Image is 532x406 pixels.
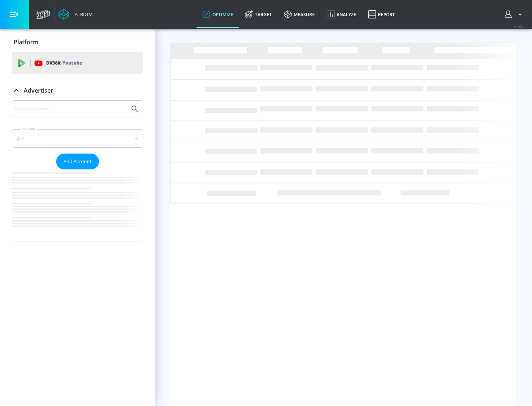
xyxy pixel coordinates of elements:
[58,9,93,20] a: Atrium
[12,52,143,74] div: DV360: Youtube
[56,154,99,169] button: Add Account
[239,1,278,28] a: Target
[24,86,53,94] p: Advertiser
[12,169,143,241] nav: list of Advertiser
[21,127,37,131] label: Sort By
[12,32,143,52] div: Platform
[14,38,38,46] p: Platform
[46,59,82,67] p: DV360:
[72,11,93,18] div: Atrium
[514,24,525,28] span: v 4.25.4
[64,157,92,166] span: Add Account
[15,104,127,114] input: Search by name
[197,1,239,28] a: optimize
[362,1,401,28] a: Report
[278,1,321,28] a: measure
[12,100,143,241] div: Advertiser
[12,80,143,101] div: Advertiser
[62,59,82,67] p: Youtube
[321,1,362,28] a: Analyze
[12,129,143,148] div: A-Z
